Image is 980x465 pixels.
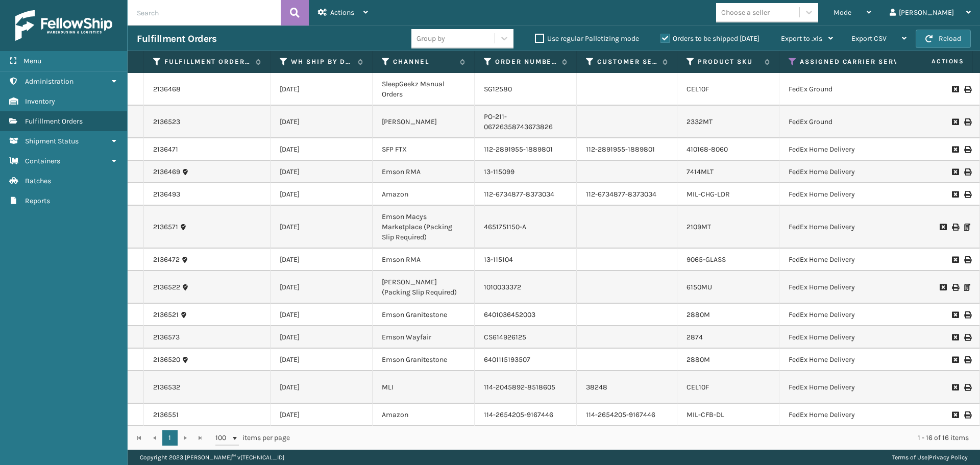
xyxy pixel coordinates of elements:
a: 2136573 [153,332,180,342]
span: Mode [834,8,851,17]
i: Print Label [964,146,970,153]
td: 13-115099 [475,161,577,183]
td: FedEx Home Delivery [779,326,957,349]
td: 13-115104 [475,249,577,271]
td: FedEx Home Delivery [779,271,957,304]
a: Terms of Use [892,454,927,461]
i: Print Label [952,284,958,291]
span: Reports [25,197,50,205]
td: Emson RMA [373,161,475,183]
td: [PERSON_NAME] [373,106,475,138]
a: 2136522 [153,282,180,292]
a: MIL-CHG-LDR [687,190,730,199]
td: 112-6734877-8373034 [577,183,677,206]
a: 2136551 [153,410,179,420]
i: Print Label [964,334,970,341]
a: 2136532 [153,382,180,393]
td: [DATE] [271,326,373,349]
i: Request to Be Cancelled [952,86,958,93]
td: [DATE] [271,73,373,106]
i: Request to Be Cancelled [952,191,958,198]
a: 1 [162,430,178,446]
i: Print Label [952,224,958,231]
a: 2874 [687,333,703,341]
a: 2136493 [153,189,180,200]
a: 2136571 [153,222,178,232]
td: FedEx Home Delivery [779,206,957,249]
td: SG12580 [475,73,577,106]
td: SleepGeekz Manual Orders [373,73,475,106]
td: FedEx Ground [779,73,957,106]
td: Emson Wayfair [373,326,475,349]
label: Product SKU [698,57,759,66]
td: 112-2891955-1889801 [577,138,677,161]
span: Batches [25,177,51,185]
label: Fulfillment Order Id [164,57,251,66]
td: FedEx Ground [779,106,957,138]
td: 114-2654205-9167446 [577,404,677,426]
td: PO-211-06726358743673826 [475,106,577,138]
td: MLI [373,371,475,404]
td: 6401115193507 [475,349,577,371]
a: 2136468 [153,84,181,94]
td: 1010033372 [475,271,577,304]
i: Request to Be Cancelled [952,256,958,263]
a: 2136523 [153,117,180,127]
td: Emson Granitestone [373,349,475,371]
td: [DATE] [271,138,373,161]
td: [DATE] [271,349,373,371]
a: 2109MT [687,223,711,231]
td: 112-6734877-8373034 [475,183,577,206]
span: Export CSV [851,34,887,43]
td: 114-2045892-8518605 [475,371,577,404]
a: CEL10F [687,383,709,391]
td: Amazon [373,183,475,206]
td: SFP FTX [373,138,475,161]
div: Group by [416,33,445,44]
a: 2136469 [153,167,180,177]
td: 38248 [577,371,677,404]
i: Request to Be Cancelled [940,284,946,291]
span: Inventory [25,97,55,106]
a: 2332MT [687,117,713,126]
td: FedEx Home Delivery [779,404,957,426]
div: Choose a seller [721,7,770,18]
td: FedEx Home Delivery [779,371,957,404]
td: [PERSON_NAME] (Packing Slip Required) [373,271,475,304]
a: 9065-GLASS [687,255,726,264]
img: logo [15,10,112,41]
label: Customer Service Order Number [597,57,657,66]
span: Menu [23,57,41,65]
label: Orders to be shipped [DATE] [660,34,759,43]
span: Actions [330,8,354,17]
i: Print Label [964,168,970,176]
td: FedEx Home Delivery [779,183,957,206]
p: Copyright 2023 [PERSON_NAME]™ v [TECHNICAL_ID] [140,450,284,465]
span: items per page [215,430,290,446]
i: Request to Be Cancelled [952,334,958,341]
i: Request to Be Cancelled [952,356,958,363]
td: CS614926125 [475,326,577,349]
td: [DATE] [271,161,373,183]
td: Emson RMA [373,249,475,271]
td: 6401036452003 [475,304,577,326]
span: Actions [899,53,970,70]
span: Containers [25,157,60,165]
td: [DATE] [271,371,373,404]
a: 2136471 [153,144,178,155]
td: [DATE] [271,271,373,304]
a: 7414MLT [687,167,714,176]
span: Administration [25,77,73,86]
span: Shipment Status [25,137,79,145]
td: [DATE] [271,249,373,271]
td: Emson Macys Marketplace (Packing Slip Required) [373,206,475,249]
td: Amazon [373,404,475,426]
td: [DATE] [271,106,373,138]
i: Request to Be Cancelled [940,224,946,231]
i: Print Label [964,411,970,419]
label: Assigned Carrier Service [800,57,937,66]
a: 410168-8060 [687,145,728,154]
i: Print Packing Slip [964,284,970,291]
span: 100 [215,433,231,443]
td: FedEx Home Delivery [779,304,957,326]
